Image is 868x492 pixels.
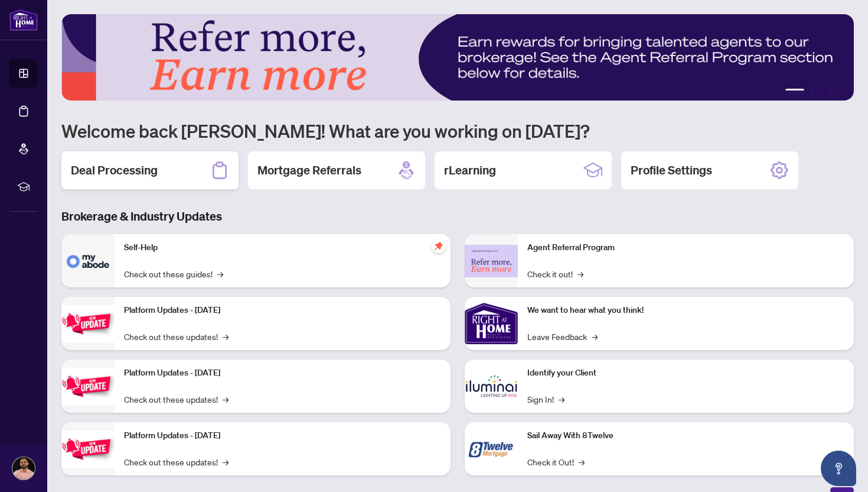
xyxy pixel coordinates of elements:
button: 4 [828,89,833,93]
p: Self-Help [124,241,441,254]
img: logo [9,9,38,31]
button: 1 [785,89,804,93]
img: Self-Help [61,234,115,287]
h2: Profile Settings [631,162,712,179]
p: Agent Referral Program [527,241,844,254]
p: We want to hear what you think! [527,304,844,317]
button: Open asap [821,451,856,486]
span: → [223,393,229,406]
img: Platform Updates - June 23, 2025 [61,430,115,468]
button: 2 [809,89,814,93]
p: Platform Updates - [DATE] [124,304,441,317]
span: → [559,393,564,406]
img: We want to hear what you think! [465,297,518,350]
a: Check it Out!→ [527,455,585,468]
p: Identify your Client [527,367,844,380]
span: → [223,455,229,468]
img: Slide 0 [61,14,854,101]
span: → [217,267,223,280]
h2: rLearning [444,162,496,179]
a: Leave Feedback→ [527,330,598,343]
h3: Brokerage & Industry Updates [61,208,854,225]
a: Check out these updates!→ [124,330,229,343]
a: Check out these updates!→ [124,393,229,406]
h2: Mortgage Referrals [257,162,361,179]
button: 3 [818,89,823,93]
p: Platform Updates - [DATE] [124,429,441,442]
span: → [223,330,229,343]
a: Check out these updates!→ [124,455,229,468]
a: Check it out!→ [527,267,583,280]
h2: Deal Processing [71,162,158,179]
h1: Welcome back [PERSON_NAME]! What are you working on [DATE]? [61,119,854,142]
img: Sail Away With 8Twelve [465,422,518,475]
p: Platform Updates - [DATE] [124,367,441,380]
span: → [577,267,583,280]
img: Profile Icon [12,457,35,480]
img: Identify your Client [465,360,518,413]
img: Platform Updates - July 8, 2025 [61,368,115,405]
button: 5 [837,89,842,93]
a: Check out these guides!→ [124,267,223,280]
span: → [592,330,598,343]
a: Sign In!→ [527,393,564,406]
img: Platform Updates - July 21, 2025 [61,305,115,342]
p: Sail Away With 8Twelve [527,429,844,442]
img: Agent Referral Program [465,245,518,277]
span: → [579,455,585,468]
span: pushpin [432,239,446,253]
